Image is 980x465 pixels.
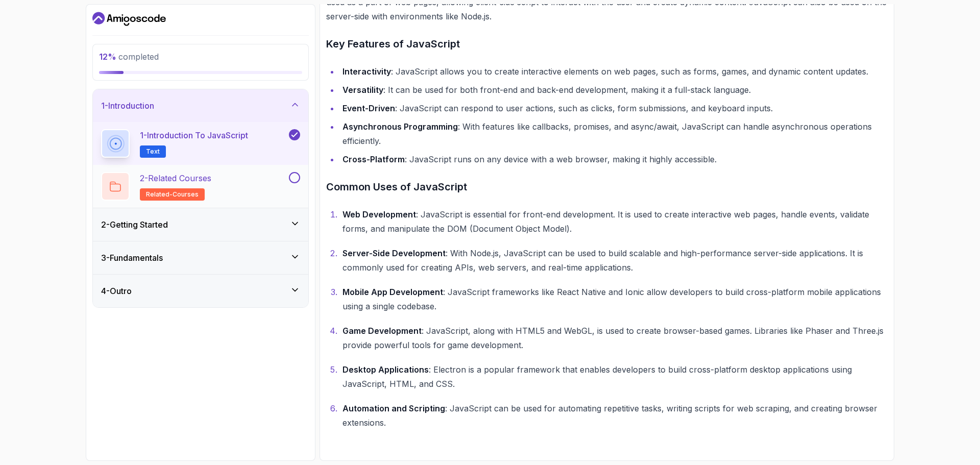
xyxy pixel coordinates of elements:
span: 12 % [99,52,116,62]
li: : With features like callbacks, promises, and async/await, JavaScript can handle asynchronous ope... [339,119,888,148]
h3: Common Uses of JavaScript [326,179,888,195]
strong: Interactivity [342,66,391,77]
button: 4-Outro [93,275,308,307]
strong: Automation and Scripting [342,403,445,413]
p: : With Node.js, JavaScript can be used to build scalable and high-performance server-side applica... [342,246,888,275]
p: 2 - Related Courses [140,172,211,184]
strong: Asynchronous Programming [342,121,458,132]
a: Dashboard [92,11,166,27]
li: : JavaScript allows you to create interactive elements on web pages, such as forms, games, and dy... [339,64,888,79]
strong: Web Development [342,209,416,219]
strong: Event-Driven [342,103,395,113]
p: 1 - Introduction to JavaScript [140,129,248,141]
li: : JavaScript can respond to user actions, such as clicks, form submissions, and keyboard inputs. [339,101,888,115]
p: : JavaScript frameworks like React Native and Ionic allow developers to build cross-platform mobi... [342,285,888,313]
h3: 3 - Fundamentals [101,252,163,264]
li: : It can be used for both front-end and back-end development, making it a full-stack language. [339,83,888,97]
strong: Desktop Applications [342,364,429,375]
h3: 2 - Getting Started [101,218,168,231]
li: : JavaScript runs on any device with a web browser, making it highly accessible. [339,152,888,166]
span: completed [99,52,159,62]
h3: 1 - Introduction [101,100,154,112]
button: 3-Fundamentals [93,241,308,274]
p: : JavaScript can be used for automating repetitive tasks, writing scripts for web scraping, and c... [342,401,888,430]
button: 2-Getting Started [93,208,308,241]
span: Text [146,148,160,156]
button: 2-Related Coursesrelated-courses [101,172,300,201]
h3: Key Features of JavaScript [326,36,888,52]
p: : JavaScript is essential for front-end development. It is used to create interactive web pages, ... [342,207,888,236]
strong: Versatility [342,85,383,95]
strong: Mobile App Development [342,287,443,297]
h3: 4 - Outro [101,285,132,297]
p: : Electron is a popular framework that enables developers to build cross-platform desktop applica... [342,362,888,391]
button: 1-Introduction [93,89,308,122]
strong: Game Development [342,326,422,336]
button: 1-Introduction to JavaScriptText [101,129,300,158]
strong: Cross-Platform [342,154,405,164]
strong: Server-Side Development [342,248,446,258]
span: related-courses [146,190,199,199]
p: : JavaScript, along with HTML5 and WebGL, is used to create browser-based games. Libraries like P... [342,324,888,352]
